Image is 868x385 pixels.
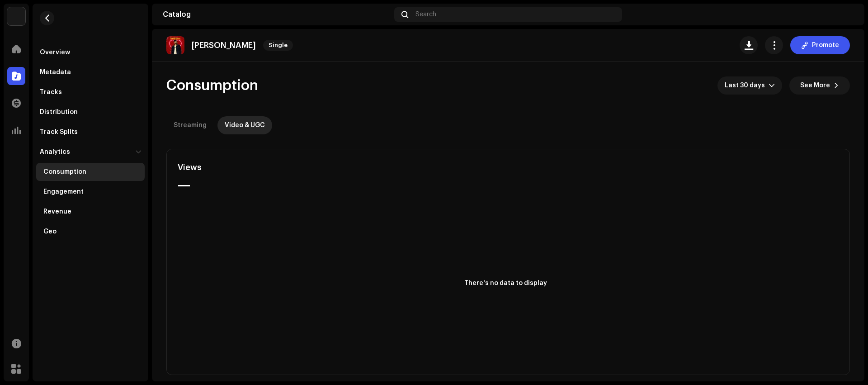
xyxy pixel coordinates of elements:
text: There's no data to display [464,280,547,286]
span: Consumption [166,76,258,95]
img: f8516f70-a611-4a08-a886-ed2aed33f267 [166,36,184,54]
re-m-nav-dropdown: Analytics [36,143,145,241]
p: [PERSON_NAME] [192,41,256,50]
div: Consumption [43,168,86,176]
re-m-nav-item: Track Splits [36,123,145,141]
img: e0f9ae51-492e-4667-bc5c-e30dcec3c6fc [839,7,854,22]
div: Video & UGC [225,116,265,134]
re-m-nav-item: Metadata [36,63,145,81]
re-m-nav-item: Consumption [36,163,145,181]
img: bb356b9b-6e90-403f-adc8-c282c7c2e227 [7,7,25,25]
re-m-nav-item: Distribution [36,103,145,121]
div: Engagement [43,188,84,195]
div: Streaming [174,116,207,134]
div: Geo [43,228,57,235]
span: Last 30 days [725,76,769,95]
div: Overview [40,49,70,56]
re-m-nav-item: Revenue [36,203,145,221]
span: Search [415,11,436,18]
div: Metadata [40,69,71,76]
re-m-nav-item: Geo [36,223,145,241]
button: See More [789,76,850,95]
div: Distribution [40,109,78,116]
span: Promote [812,36,839,54]
button: Promote [790,36,850,54]
span: See More [800,76,830,95]
div: Track Splits [40,128,78,136]
re-m-nav-item: Tracks [36,83,145,101]
span: Single [263,40,293,51]
div: Tracks [40,89,62,96]
div: Catalog [163,11,391,18]
div: Revenue [43,208,71,215]
re-m-nav-item: Overview [36,43,145,62]
re-m-nav-item: Engagement [36,183,145,201]
div: Analytics [40,148,70,156]
div: dropdown trigger [769,76,775,95]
